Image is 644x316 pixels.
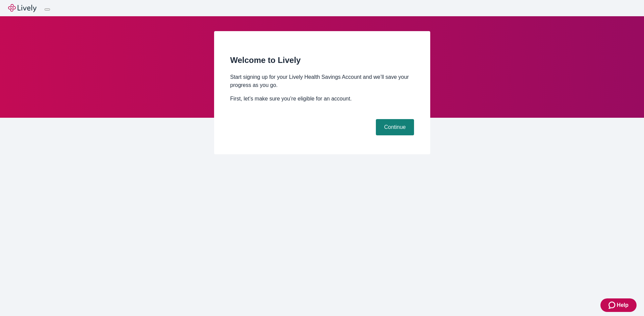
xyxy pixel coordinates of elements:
[8,4,36,12] img: Lively
[45,8,50,10] button: Log out
[376,119,414,135] button: Continue
[230,73,414,89] p: Start signing up for your Lively Health Savings Account and we’ll save your progress as you go.
[230,54,414,66] h2: Welcome to Lively
[600,298,637,312] button: Zendesk support iconHelp
[230,95,414,103] p: First, let’s make sure you’re eligible for an account.
[617,301,628,309] span: Help
[609,301,617,309] svg: Zendesk support icon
